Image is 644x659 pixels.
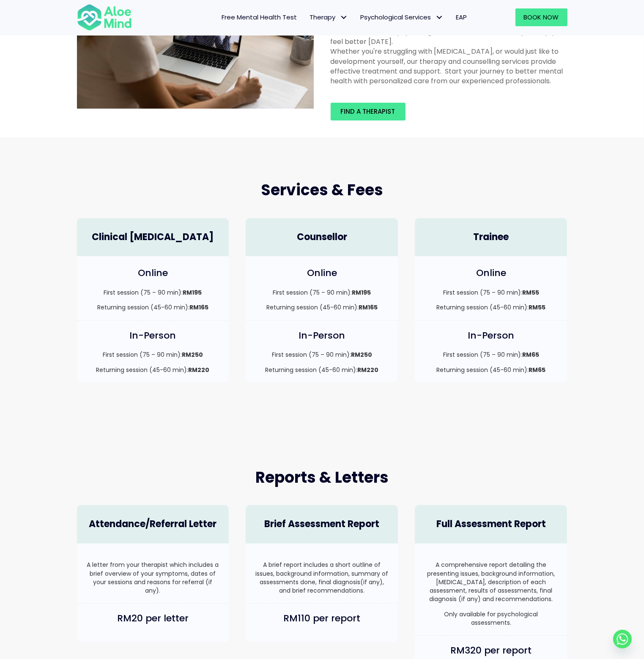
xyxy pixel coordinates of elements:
[361,13,444,22] span: Psychological Services
[85,561,221,595] p: A letter from your therapist which includes a brief overview of your symptoms, dates of your sess...
[423,231,559,244] h4: Trainee
[423,267,559,280] h4: Online
[254,231,389,244] h4: Counsellor
[254,366,389,374] p: Returning session (45-60 min):
[423,518,559,531] h4: Full Assessment Report
[423,610,559,627] p: Only available for psychological assessments.
[423,644,559,657] h4: RM320 per report
[143,8,474,26] nav: Menu
[357,366,378,374] strong: RM220
[254,267,389,280] h4: Online
[85,612,221,625] h4: RM20 per letter
[352,288,371,297] strong: RM195
[85,267,221,280] h4: Online
[423,303,559,312] p: Returning session (45-60 min):
[354,8,450,26] a: Psychological ServicesPsychological Services: submenu
[522,288,539,297] strong: RM55
[613,630,632,648] a: Whatsapp
[423,288,559,297] p: First session (75 – 90 min):
[189,303,208,312] strong: RM165
[216,8,304,26] a: Free Mental Health Test
[433,11,446,24] span: Psychological Services: submenu
[529,303,545,312] strong: RM55
[77,3,132,31] img: Aloe mind Logo
[85,518,221,531] h4: Attendance/Referral Letter
[85,366,221,374] p: Returning session (45-60 min):
[359,303,378,312] strong: RM165
[85,231,221,244] h4: Clinical [MEDICAL_DATA]
[183,288,202,297] strong: RM195
[456,13,467,22] span: EAP
[524,13,559,22] span: Book Now
[85,350,221,359] p: First session (75 – 90 min):
[351,350,372,359] strong: RM250
[254,329,389,342] h4: In-Person
[255,467,389,488] span: Reports & Letters
[515,8,567,26] a: Book Now
[331,27,567,46] div: Our team of clinical psychologists and counsellors is ready to help you feel better [DATE].
[423,561,559,603] p: A comprehensive report detailing the presenting issues, background information, [MEDICAL_DATA], d...
[423,350,559,359] p: First session (75 – 90 min):
[529,366,545,374] strong: RM65
[450,8,474,26] a: EAP
[182,350,203,359] strong: RM250
[222,13,297,22] span: Free Mental Health Test
[522,350,539,359] strong: RM65
[261,179,383,201] span: Services & Fees
[254,518,389,531] h4: Brief Assessment Report
[338,11,350,24] span: Therapy: submenu
[310,13,348,22] span: Therapy
[423,329,559,342] h4: In-Person
[254,350,389,359] p: First session (75 – 90 min):
[254,288,389,297] p: First session (75 – 90 min):
[341,107,395,116] span: Find a therapist
[254,303,389,312] p: Returning session (45-60 min):
[254,561,389,595] p: A brief report includes a short outline of issues, background information, summary of assessments...
[304,8,354,26] a: TherapyTherapy: submenu
[423,366,559,374] p: Returning session (45-60 min):
[85,288,221,297] p: First session (75 – 90 min):
[331,103,406,120] a: Find a therapist
[331,46,567,86] div: Whether you're struggling with [MEDICAL_DATA], or would just like to development yourself, our th...
[188,366,209,374] strong: RM220
[85,329,221,342] h4: In-Person
[254,612,389,625] h4: RM110 per report
[85,303,221,312] p: Returning session (45-60 min):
